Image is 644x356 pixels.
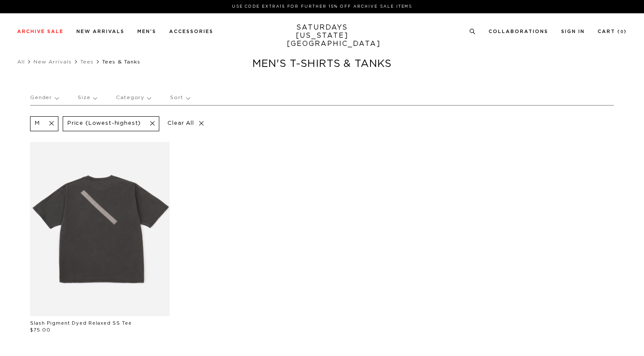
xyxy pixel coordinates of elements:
a: Collaborations [489,29,548,34]
p: M [35,120,40,127]
p: Sort [170,88,189,108]
a: New Arrivals [33,59,72,64]
a: Slash Pigment Dyed Relaxed SS Tee [30,321,132,326]
a: Archive Sale [17,29,64,34]
span: Tees & Tanks [102,59,140,64]
p: Clear All [164,116,208,131]
a: Men's [137,29,156,34]
p: Category [116,88,151,108]
p: Gender [30,88,58,108]
a: New Arrivals [76,29,125,34]
a: Accessories [169,29,213,34]
p: Price (Lowest-highest) [67,120,141,127]
span: $75.00 [30,328,51,332]
a: All [17,59,25,64]
p: Use Code EXTRA15 for Further 15% Off Archive Sale Items [21,3,623,10]
p: Size [78,88,97,108]
a: Tees [80,59,94,64]
a: SATURDAYS[US_STATE][GEOGRAPHIC_DATA] [287,24,358,48]
small: 0 [620,30,624,34]
a: Cart (0) [598,29,627,34]
a: Sign In [561,29,585,34]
